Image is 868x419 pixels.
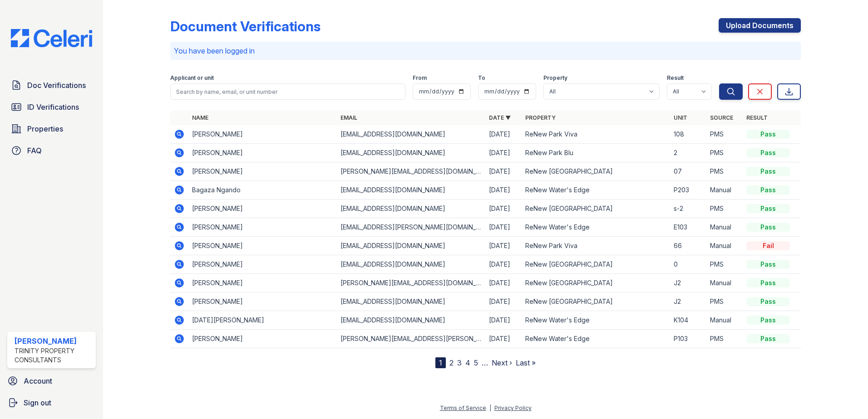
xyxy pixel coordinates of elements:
a: Source [710,114,733,121]
a: 4 [465,358,470,367]
td: ReNew Park Viva [522,237,670,255]
div: Pass [746,204,790,213]
td: [EMAIL_ADDRESS][DOMAIN_NAME] [337,311,485,330]
a: Result [746,114,768,121]
div: | [489,404,491,411]
td: 0 [670,255,706,274]
td: PMS [706,125,743,144]
label: Result [667,74,684,82]
td: [EMAIL_ADDRESS][DOMAIN_NAME] [337,144,485,162]
a: Sign out [4,394,99,412]
td: PMS [706,200,743,218]
div: Pass [746,260,790,269]
td: [PERSON_NAME] [188,274,337,292]
td: [EMAIL_ADDRESS][DOMAIN_NAME] [337,255,485,274]
div: Pass [746,148,790,157]
td: [DATE] [485,274,522,292]
td: [DATE] [485,218,522,237]
a: Account [4,372,99,390]
td: [DATE] [485,200,522,218]
td: [DATE] [485,292,522,311]
td: [PERSON_NAME][EMAIL_ADDRESS][DOMAIN_NAME] [337,274,485,292]
td: P103 [670,330,706,348]
p: You have been logged in [174,45,797,56]
span: Account [24,375,52,386]
td: [PERSON_NAME] [188,255,337,274]
td: [PERSON_NAME] [188,200,337,218]
td: [PERSON_NAME] [188,330,337,348]
a: 2 [449,358,454,367]
td: 07 [670,162,706,181]
a: Last » [516,358,536,367]
td: Manual [706,237,743,255]
span: … [482,357,488,368]
td: J2 [670,274,706,292]
a: Terms of Service [440,404,486,411]
td: [DATE] [485,181,522,200]
td: [PERSON_NAME] [188,162,337,181]
span: Sign out [24,397,51,408]
td: ReNew Park Blu [522,144,670,162]
span: ID Verifications [27,102,79,112]
td: [DATE] [485,144,522,162]
div: Fail [746,241,790,250]
td: [DATE][PERSON_NAME] [188,311,337,330]
span: Properties [27,123,63,134]
a: Next › [492,358,512,367]
div: 1 [435,357,446,368]
a: FAQ [7,141,96,160]
a: Date ▼ [489,114,511,121]
a: 3 [457,358,462,367]
td: ReNew Water's Edge [522,311,670,330]
label: Property [543,74,567,82]
td: PMS [706,255,743,274]
td: [DATE] [485,330,522,348]
a: ID Verifications [7,98,96,116]
td: [PERSON_NAME] [188,125,337,144]
a: Unit [674,114,687,121]
td: 66 [670,237,706,255]
td: Manual [706,274,743,292]
a: Properties [7,120,96,138]
input: Search by name, email, or unit number [170,83,405,100]
a: Property [525,114,556,121]
td: Bagaza Ngando [188,181,337,200]
td: Manual [706,218,743,237]
img: CE_Logo_Blue-a8612792a0a2168367f1c8372b55b34899dd931a85d93a1a3d3e32e68fde9ad4.png [4,29,99,47]
a: Name [192,114,208,121]
td: [DATE] [485,125,522,144]
td: ReNew [GEOGRAPHIC_DATA] [522,255,670,274]
td: [PERSON_NAME] [188,144,337,162]
a: 5 [474,358,478,367]
td: 108 [670,125,706,144]
td: [DATE] [485,255,522,274]
td: ReNew [GEOGRAPHIC_DATA] [522,274,670,292]
td: [DATE] [485,162,522,181]
td: ReNew Park Viva [522,125,670,144]
td: [DATE] [485,237,522,255]
td: PMS [706,292,743,311]
td: [PERSON_NAME] [188,237,337,255]
td: Manual [706,181,743,200]
td: 2 [670,144,706,162]
div: Document Verifications [170,18,321,34]
div: Pass [746,185,790,195]
a: Privacy Policy [494,404,532,411]
td: Manual [706,311,743,330]
td: PMS [706,162,743,181]
div: Pass [746,278,790,287]
td: ReNew [GEOGRAPHIC_DATA] [522,162,670,181]
td: [EMAIL_ADDRESS][DOMAIN_NAME] [337,125,485,144]
td: [PERSON_NAME] [188,218,337,237]
label: To [478,74,485,82]
div: Pass [746,297,790,306]
td: PMS [706,144,743,162]
div: Pass [746,316,790,325]
a: Email [340,114,357,121]
td: [EMAIL_ADDRESS][DOMAIN_NAME] [337,181,485,200]
td: ReNew Water's Edge [522,330,670,348]
div: Trinity Property Consultants [15,346,92,365]
td: s-2 [670,200,706,218]
td: [EMAIL_ADDRESS][PERSON_NAME][DOMAIN_NAME] [337,218,485,237]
